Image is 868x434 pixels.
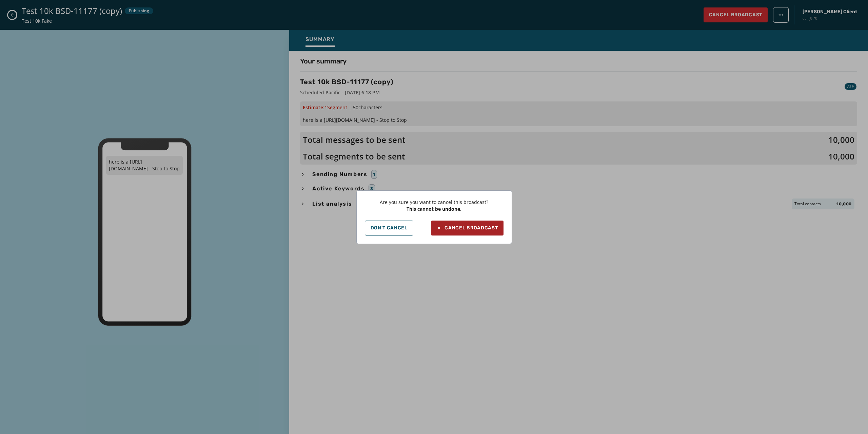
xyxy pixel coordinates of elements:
p: Are you sure you want to cancel this broadcast? [380,199,488,206]
button: Cancel Broadcast [431,221,503,235]
p: This cannot be undone. [407,206,461,212]
button: Don't Cancel [365,221,413,235]
div: Cancel Broadcast [436,225,498,231]
div: Don't Cancel [371,225,408,231]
